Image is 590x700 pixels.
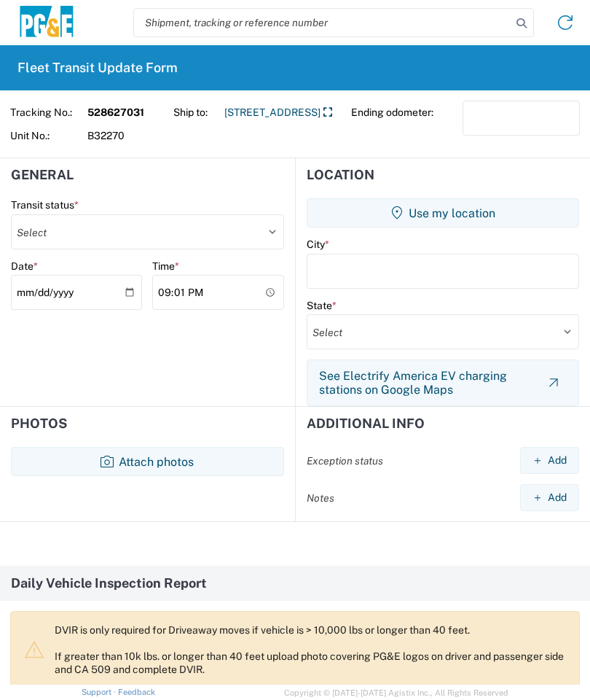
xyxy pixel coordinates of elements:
label: City [307,238,329,251]
label: Transit status [11,198,79,211]
h2: Photos [11,416,67,431]
h2: Location [307,168,374,182]
label: State [307,299,337,312]
h2: Additional Info [307,416,425,431]
h2: General [11,168,74,182]
span: See Electrify America EV charging stations on Google Maps [319,369,542,397]
span: Daily Vehicle Inspection Report [11,577,207,590]
a: [STREET_ADDRESS] [224,101,332,124]
strong: 528627031 [87,101,165,124]
a: Support [82,688,118,696]
button: Use my location [307,198,579,227]
label: Exception status [307,454,383,467]
span: Copyright © [DATE]-[DATE] Agistix Inc., All Rights Reserved [284,686,508,699]
label: Date [11,260,38,273]
p: DVIR is only required for Driveaway moves if vehicle is > 10,000 lbs or longer than 40 feet. If g... [55,623,567,676]
h2: Fleet Transit Update Form [17,59,178,77]
button: See Electrify America EV charging stations on Google Maps [307,359,579,406]
span: Tracking No.: [10,101,87,124]
span: Ending odometer: [351,101,463,124]
img: pge [17,6,76,40]
a: Feedback [118,688,155,696]
span: B32270 [87,124,165,147]
button: Add [520,484,579,511]
span: Ship to: [173,101,224,124]
label: Time [152,260,179,273]
button: Attach photos [11,447,284,476]
span: Unit No.: [10,124,87,147]
label: Notes [307,491,334,505]
input: Shipment, tracking or reference number [134,9,511,36]
button: Add [520,447,579,474]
